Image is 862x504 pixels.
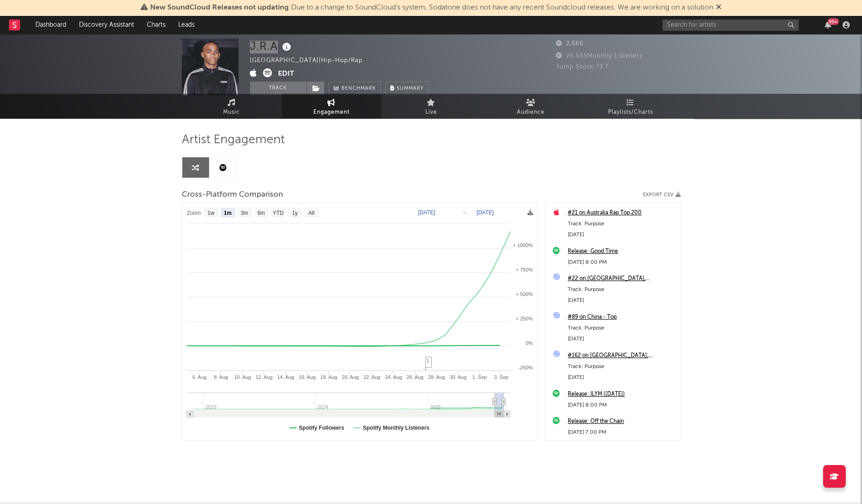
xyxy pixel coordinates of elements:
[568,257,676,268] div: [DATE] 8:00 PM
[172,16,201,34] a: Leads
[277,374,294,380] text: 14. Aug
[825,21,831,29] button: 99+
[568,372,676,383] div: [DATE]
[234,374,251,380] text: 10. Aug
[526,340,533,346] text: 0%
[240,210,248,216] text: 3m
[224,210,231,216] text: 1m
[568,208,676,218] a: #21 on Australia Rap Top 200
[568,389,676,400] a: Release: ILYM ([DATE])
[187,210,201,216] text: Zoom
[182,94,282,119] a: Music
[828,18,839,25] div: 99 +
[517,107,545,118] span: Audience
[282,94,381,119] a: Engagement
[568,284,676,295] div: Track: Purpose
[273,210,283,216] text: YTD
[556,41,584,47] span: 2,566
[568,334,676,344] div: [DATE]
[207,210,214,216] text: 1w
[568,427,676,438] div: [DATE] 7:00 PM
[250,55,373,66] div: [GEOGRAPHIC_DATA] | Hip-Hop/Rap
[568,323,676,334] div: Track: Purpose
[518,365,533,370] text: -250%
[278,68,294,80] button: Edit
[298,374,315,380] text: 16. Aug
[223,107,240,118] span: Music
[516,267,533,272] text: + 750%
[255,374,272,380] text: 12. Aug
[381,94,481,119] a: Live
[385,374,401,380] text: 24. Aug
[662,19,799,31] input: Search for artists
[182,135,285,145] span: Artist Engagement
[427,358,429,363] span: 1
[643,192,681,198] button: Export CSV
[516,291,533,297] text: + 500%
[556,64,609,70] span: Jump Score: 73.7
[214,374,228,380] text: 8. Aug
[716,4,721,11] span: Dismiss
[568,229,676,240] div: [DATE]
[363,425,429,431] text: Spotify Monthly Listeners
[329,82,381,95] a: Benchmark
[568,246,676,257] a: Release: Good Time
[313,107,350,118] span: Engagement
[581,94,681,119] a: Playlists/Charts
[397,86,424,91] span: Summary
[182,189,283,200] span: Cross-Platform Comparison
[29,16,73,34] a: Dashboard
[568,218,676,229] div: Track: Purpose
[481,94,581,119] a: Audience
[299,425,344,431] text: Spotify Followers
[516,316,533,321] text: + 250%
[608,107,653,118] span: Playlists/Charts
[472,374,487,380] text: 1. Sep
[477,209,494,216] text: [DATE]
[141,16,172,34] a: Charts
[250,39,293,53] div: J.R.A
[556,53,643,59] span: 26,585 Monthly Listeners
[320,374,337,380] text: 18. Aug
[568,400,676,411] div: [DATE] 8:00 PM
[425,107,437,118] span: Live
[341,83,376,94] span: Benchmark
[428,374,444,380] text: 28. Aug
[406,374,423,380] text: 26. Aug
[73,16,141,34] a: Discovery Assistant
[192,374,206,380] text: 6. Aug
[292,210,297,216] text: 1y
[250,82,307,95] button: Track
[568,312,676,323] a: #89 on China - Top
[341,374,358,380] text: 20. Aug
[568,273,676,284] a: #22 on [GEOGRAPHIC_DATA], [GEOGRAPHIC_DATA]
[568,361,676,372] div: Track: Purpose
[418,209,435,216] text: [DATE]
[568,416,676,427] a: Release: Off the Chain
[449,374,466,380] text: 30. Aug
[461,209,467,216] text: →
[150,4,713,11] span: : Due to a change to SoundCloud's system, Sodatone does not have any recent Soundcloud releases. ...
[385,82,429,95] button: Summary
[568,295,676,306] div: [DATE]
[494,374,508,380] text: 3. Sep
[363,374,380,380] text: 22. Aug
[150,4,289,11] span: New SoundCloud Releases not updating
[513,242,533,248] text: + 1000%
[568,350,676,361] a: #162 on [GEOGRAPHIC_DATA], [GEOGRAPHIC_DATA]
[257,210,265,216] text: 6m
[308,210,314,216] text: All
